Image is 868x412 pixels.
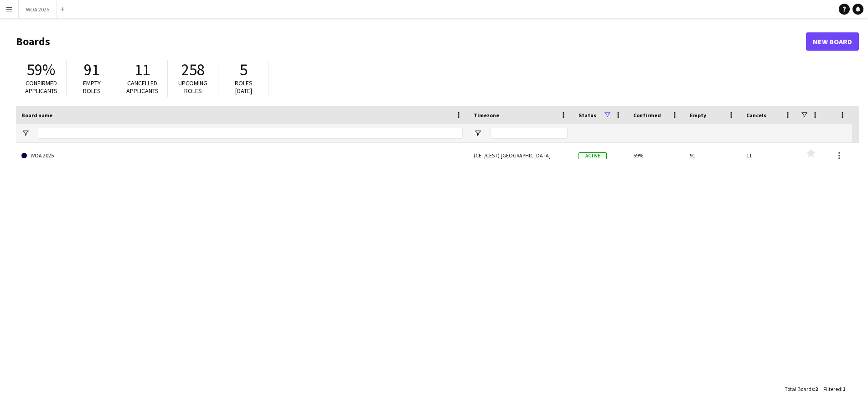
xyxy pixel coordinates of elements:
span: Empty roles [83,79,101,95]
a: WOA 2025 [21,143,463,168]
span: Cancelled applicants [126,79,159,95]
div: 59% [628,143,684,168]
div: : [823,380,845,398]
span: 59% [27,60,55,80]
span: Upcoming roles [178,79,207,95]
input: Board name Filter Input [38,128,463,139]
span: 258 [181,60,205,80]
div: 91 [684,143,741,168]
a: New Board [806,32,859,51]
button: Open Filter Menu [474,129,482,137]
span: Board name [21,112,52,119]
span: Status [579,112,596,119]
div: 11 [741,143,797,168]
h1: Boards [16,35,806,48]
span: 2 [815,386,818,392]
span: Roles [DATE] [235,79,253,95]
span: 91 [84,60,99,80]
span: Filtered [823,386,841,392]
div: (CET/CEST) [GEOGRAPHIC_DATA] [468,143,573,168]
span: Total Boards [785,386,814,392]
button: Open Filter Menu [21,129,30,137]
div: : [785,380,818,398]
span: 5 [240,60,248,80]
span: Timezone [474,112,499,119]
span: Cancels [746,112,766,119]
span: Confirmed [633,112,661,119]
span: 1 [842,386,845,392]
span: Confirmed applicants [25,79,57,95]
input: Timezone Filter Input [490,128,568,139]
span: 11 [134,60,150,80]
button: WOA 2025 [19,0,57,18]
span: Active [579,152,607,159]
span: Empty [690,112,706,119]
